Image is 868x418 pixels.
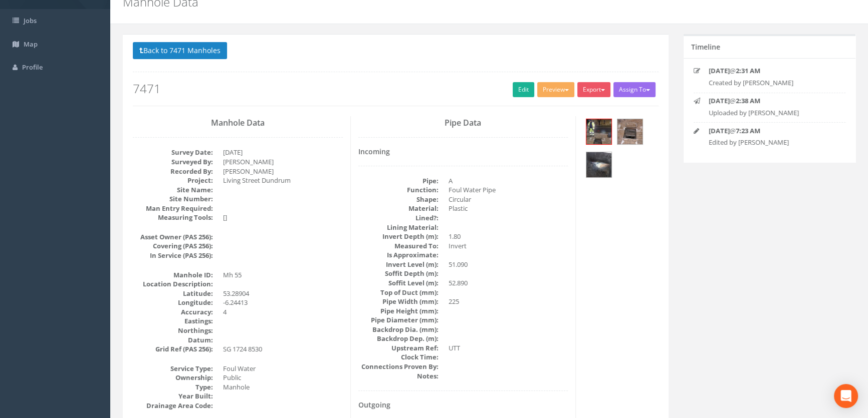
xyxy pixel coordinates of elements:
dd: 1.80 [449,232,568,241]
dt: Eastings: [133,316,213,326]
span: Profile [22,63,43,72]
dd: Mh 55 [223,270,343,280]
p: @ [709,66,833,76]
dd: A [449,176,568,186]
span: Map [24,40,38,49]
dd: 4 [223,307,343,317]
dt: Northings: [133,326,213,335]
p: @ [709,126,833,136]
dd: 51.090 [449,260,568,269]
dt: Pipe: [358,176,439,186]
dt: Datum: [133,335,213,345]
dt: Soffit Depth (m): [358,269,439,278]
strong: 2:31 AM [736,66,760,75]
h5: Timeline [691,43,720,51]
dd: Public [223,373,343,382]
p: @ [709,96,833,106]
dt: Ownership: [133,373,213,382]
p: Created by [PERSON_NAME] [709,78,833,88]
dt: Invert Depth (m): [358,232,439,241]
dd: UTT [449,343,568,353]
button: Export [577,82,610,97]
strong: [DATE] [709,66,730,75]
dd: Living Street Dundrum [223,176,343,185]
dt: Material: [358,204,439,213]
dt: Latitude: [133,289,213,298]
dt: Service Type: [133,364,213,373]
dd: Circular [449,195,568,204]
dt: Measured To: [358,241,439,251]
h3: Manhole Data [133,119,343,128]
dt: Notes: [358,371,439,381]
dt: Invert Level (m): [358,260,439,269]
h2: 7471 [133,82,659,95]
dt: Drainage Area Code: [133,401,213,410]
dt: Lining Material: [358,223,439,232]
button: Preview [537,82,574,97]
img: 14805b49-918f-94a0-78e5-9099e8bafd2a_2d9466c9-a3b9-6fab-692c-02682b38ea48_thumb.jpg [617,119,642,144]
dt: Site Name: [133,185,213,195]
dt: Manhole ID: [133,270,213,280]
dd: 225 [449,297,568,306]
dt: Connections Proven By: [358,362,439,371]
dd: Foul Water Pipe [449,185,568,195]
dd: Foul Water [223,364,343,373]
dt: Pipe Width (mm): [358,297,439,306]
dt: Type: [133,382,213,392]
dt: Shape: [358,195,439,204]
dt: Grid Ref (PAS 256): [133,344,213,354]
dd: [PERSON_NAME] [223,157,343,167]
dt: Soffit Level (m): [358,278,439,288]
dd: Manhole [223,382,343,392]
dd: SG 1724 8530 [223,344,343,354]
dt: Project: [133,176,213,185]
img: 14805b49-918f-94a0-78e5-9099e8bafd2a_20722639-0258-ab62-3a81-3ea74abeed23_thumb.jpg [586,152,611,177]
div: Open Intercom Messenger [834,384,858,408]
dt: Covering (PAS 256): [133,241,213,251]
dt: Pipe Diameter (mm): [358,315,439,325]
strong: [DATE] [709,126,730,135]
dt: Measuring Tools: [133,213,213,222]
dt: Lined?: [358,213,439,223]
dt: Recorded By: [133,167,213,176]
dt: Pipe Height (mm): [358,306,439,316]
dd: 53.28904 [223,289,343,298]
button: Back to 7471 Manholes [133,42,227,59]
span: Jobs [24,16,37,25]
strong: [DATE] [709,96,730,105]
a: Edit [513,82,534,97]
h4: Incoming [358,148,568,155]
dd: -6.24413 [223,298,343,307]
img: 14805b49-918f-94a0-78e5-9099e8bafd2a_7450d1cb-3ec8-984b-7149-a037c3843944_thumb.jpg [586,119,611,144]
p: Edited by [PERSON_NAME] [709,138,833,147]
dd: [DATE] [223,148,343,157]
dd: 52.890 [449,278,568,288]
dt: Backdrop Dia. (mm): [358,325,439,334]
dt: Function: [358,185,439,195]
dd: Invert [449,241,568,251]
dt: Longitude: [133,298,213,307]
dt: Backdrop Dep. (m): [358,334,439,343]
dt: Site Number: [133,194,213,204]
dd: [PERSON_NAME] [223,167,343,176]
h3: Pipe Data [358,119,568,128]
dt: Is Approximate: [358,250,439,260]
strong: 7:23 AM [736,126,760,135]
dt: Upstream Ref: [358,343,439,353]
dt: Top of Duct (mm): [358,288,439,297]
dd: [] [223,213,343,222]
dt: Year Built: [133,391,213,401]
dt: Surveyed By: [133,157,213,167]
dt: Accuracy: [133,307,213,317]
dt: Asset Owner (PAS 256): [133,232,213,242]
strong: 2:38 AM [736,96,760,105]
button: Assign To [613,82,656,97]
dd: Plastic [449,204,568,213]
dt: Man Entry Required: [133,204,213,213]
dt: Survey Date: [133,148,213,157]
h4: Outgoing [358,401,568,408]
dt: Clock Time: [358,352,439,362]
p: Uploaded by [PERSON_NAME] [709,108,833,118]
dt: Location Description: [133,279,213,289]
dt: In Service (PAS 256): [133,251,213,260]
